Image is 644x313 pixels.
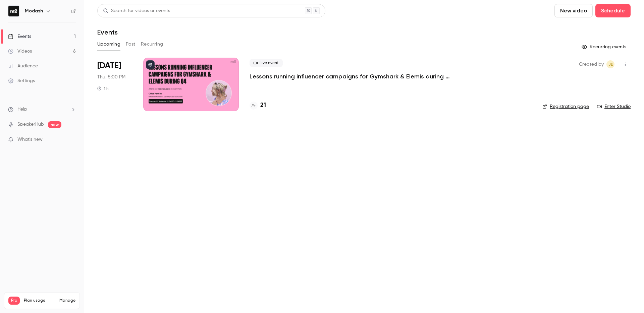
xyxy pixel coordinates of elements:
[103,7,170,14] div: Search for videos or events
[126,39,136,50] button: Past
[8,106,76,113] li: help-dropdown-opener
[141,39,163,50] button: Recurring
[542,103,589,110] a: Registration page
[25,8,43,14] h6: Modash
[97,60,121,71] span: [DATE]
[97,74,125,80] span: Thu, 5:00 PM
[8,6,19,16] img: Modash
[24,298,55,303] span: Plan usage
[579,60,604,68] span: Created by
[48,121,61,128] span: new
[97,28,118,36] h1: Events
[17,121,44,128] a: SpeakerHub
[597,103,631,110] a: Enter Studio
[250,59,283,67] span: Live event
[260,101,266,110] h4: 21
[608,60,613,68] span: JE
[8,48,32,55] div: Videos
[579,42,631,52] button: Recurring events
[97,86,109,91] div: 1 h
[8,33,31,40] div: Events
[554,4,593,17] button: New video
[59,298,75,303] a: Manage
[250,101,266,110] a: 21
[97,58,132,111] div: Sep 18 Thu, 5:00 PM (Europe/London)
[595,4,631,17] button: Schedule
[8,297,20,305] span: Pro
[606,60,614,68] span: Jack Eaton
[250,72,451,80] a: Lessons running influencer campaigns for Gymshark & Elemis during Q4
[8,63,38,69] div: Audience
[17,106,27,113] span: Help
[97,39,120,50] button: Upcoming
[8,77,35,84] div: Settings
[17,136,43,143] span: What's new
